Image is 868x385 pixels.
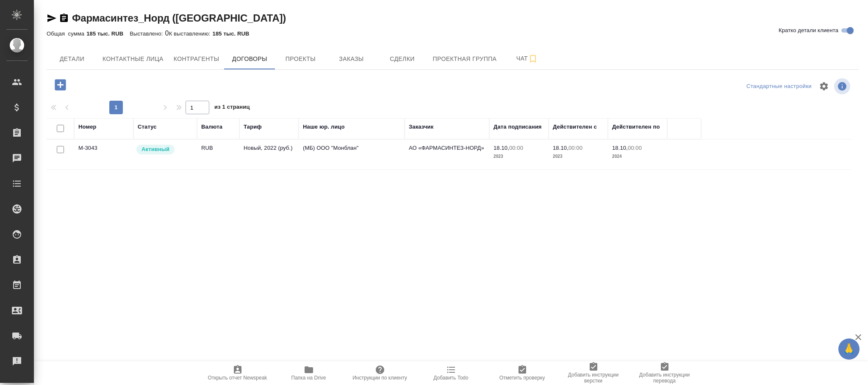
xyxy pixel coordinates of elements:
p: Выставлено: [130,30,165,37]
span: Контактные лица [103,54,164,64]
p: 2023 [494,152,544,161]
span: Посмотреть информацию [834,78,852,94]
p: АО «ФАРМАСИНТЕЗ-НОРД» [409,144,485,152]
span: Сделки [382,54,422,64]
span: Контрагенты [174,54,219,64]
div: Статус [138,123,157,131]
button: Добавить договор [49,76,72,93]
div: Номер [78,123,97,131]
td: М-3043 [74,140,133,169]
td: (МБ) ООО "Монблан" [299,140,405,169]
button: Скопировать ссылку [59,13,69,23]
td: RUB [197,140,239,169]
p: 18.10, [612,145,628,151]
span: Кратко детали клиента [779,26,838,35]
p: 2023 [553,152,604,161]
p: Активный [141,145,169,154]
div: Действителен по [612,123,660,131]
span: Проектная группа [433,54,496,64]
span: Заказы [331,54,372,64]
a: Фармасинтез_Норд ([GEOGRAPHIC_DATA]) [72,12,286,24]
div: Дата подписания [494,123,542,131]
span: Детали [52,54,92,64]
span: Проекты [280,54,321,64]
p: 00:00 [509,145,523,151]
p: 18.10, [553,145,568,151]
div: 0 [47,28,859,38]
button: Скопировать ссылку для ЯМессенджера [47,13,57,23]
p: 00:00 [568,145,582,151]
p: 00:00 [628,145,642,151]
span: 🙏 [842,340,856,358]
p: 2024 [612,152,663,161]
p: 18.10, [494,145,509,151]
div: Заказчик [409,123,433,131]
span: Настроить таблицу [814,76,834,96]
div: Действителен с [553,123,597,131]
div: split button [744,80,814,93]
div: Тариф [244,123,262,131]
span: из 1 страниц [214,102,250,114]
p: 185 тыс. RUB [86,30,130,37]
p: К выставлению: [169,30,213,37]
p: 185 тыс. RUB [213,30,256,37]
div: Валюта [201,123,222,131]
svg: Подписаться [528,54,538,64]
span: Чат [507,53,547,64]
p: Общая сумма [47,30,86,37]
button: 🙏 [838,338,860,360]
span: Договоры [229,54,270,64]
td: Новый, 2022 (руб.) [239,140,299,169]
div: Наше юр. лицо [303,123,345,131]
